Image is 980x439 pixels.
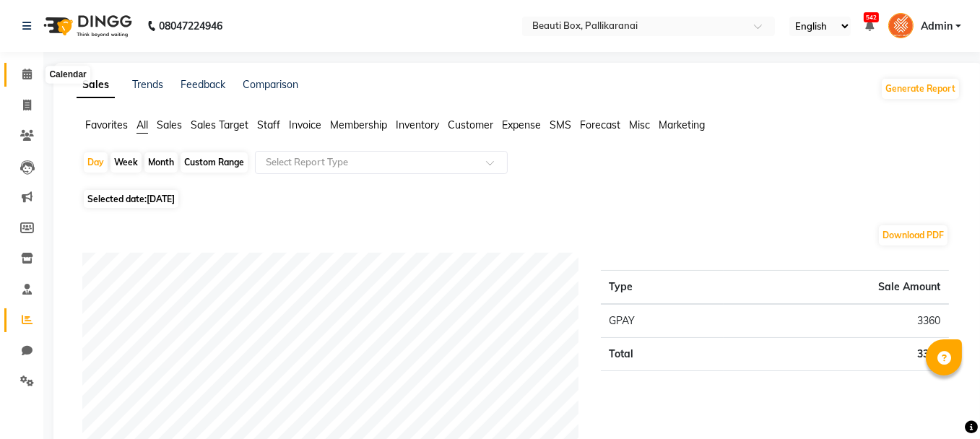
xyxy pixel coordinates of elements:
button: Download PDF [879,225,948,245]
a: Comparison [243,78,298,91]
span: Membership [330,118,387,131]
a: Feedback [181,78,225,91]
b: 08047224946 [159,6,222,46]
span: SMS [550,118,571,131]
div: Calendar [45,66,90,84]
span: Sales Target [191,118,248,131]
span: Forecast [580,118,620,131]
a: Trends [132,78,163,91]
button: Generate Report [882,79,959,99]
span: Expense [502,118,541,131]
div: Custom Range [181,152,248,173]
span: Marketing [659,118,705,131]
span: Staff [257,118,280,131]
span: [DATE] [147,194,175,204]
span: All [136,118,148,131]
span: Inventory [396,118,439,131]
th: Sale Amount [724,271,949,305]
img: logo [37,6,136,46]
span: Invoice [289,118,321,131]
td: GPAY [601,304,724,338]
div: Week [110,152,142,173]
img: Admin [888,13,914,38]
td: Total [601,338,724,371]
td: 3360 [724,304,949,338]
span: Sales [157,118,182,131]
span: Misc [629,118,650,131]
span: Selected date: [84,190,178,208]
div: Day [84,152,108,173]
div: Month [144,152,178,173]
th: Type [601,271,724,305]
span: Favorites [85,118,128,131]
a: 542 [865,19,874,32]
span: Customer [448,118,493,131]
span: 542 [864,12,879,22]
span: Admin [921,19,953,34]
td: 3360 [724,338,949,371]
